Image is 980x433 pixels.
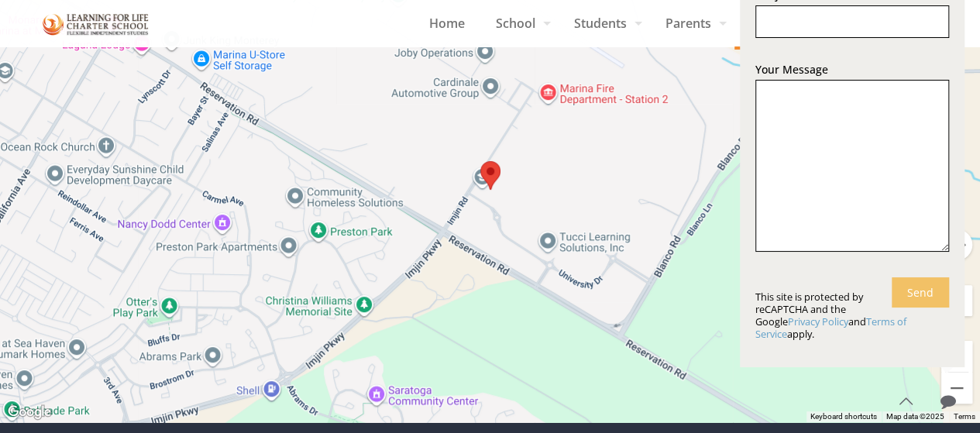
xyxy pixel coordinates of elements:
[734,12,830,35] span: Contact Us
[755,314,906,341] a: Terms of Service
[889,385,922,418] a: Back to top icon
[954,412,975,421] a: Terms
[480,12,559,35] span: School
[4,402,55,422] a: Open this area in Google Maps (opens a new window)
[4,402,55,422] img: Google
[886,412,944,421] span: Map data ©2025
[755,290,949,340] p: This site is protected by reCAPTCHA and the Google and apply.
[43,11,150,38] img: Contact Us
[755,60,949,266] label: Your Message
[755,80,949,252] textarea: Your Message
[892,277,949,308] input: Send
[559,12,650,35] span: Students
[810,411,877,422] button: Keyboard shortcuts
[414,12,480,35] span: Home
[941,373,972,404] button: Zoom out
[788,314,848,328] a: Privacy Policy
[755,5,949,38] input: Subject
[650,12,734,35] span: Parents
